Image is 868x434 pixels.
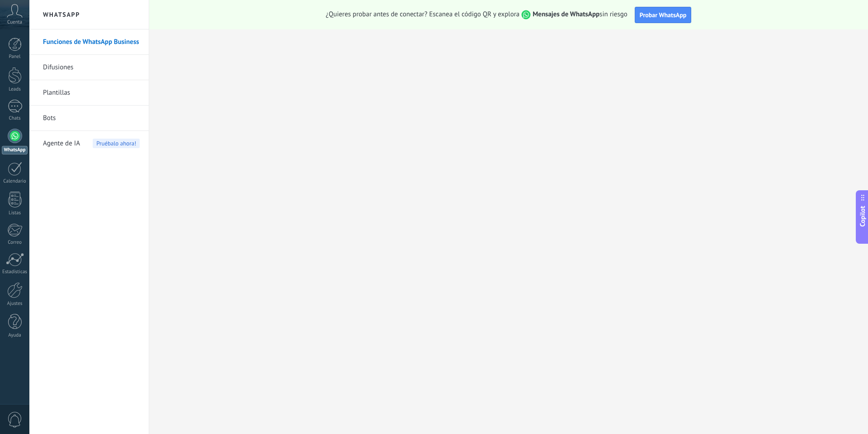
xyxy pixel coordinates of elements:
[635,7,692,23] button: Probar WhatsApp
[2,333,28,338] div: Ayuda
[43,131,80,156] span: Agente de IA
[7,19,22,25] span: Cuenta
[29,106,149,131] li: Bots
[43,29,140,55] a: Funciones de WhatsApp Business
[2,269,28,275] div: Estadísticas
[858,206,867,227] span: Copilot
[29,80,149,106] li: Plantillas
[2,146,28,154] div: WhatsApp
[533,10,599,19] strong: Mensajes de WhatsApp
[29,131,149,156] li: Agente de IA
[2,87,28,92] div: Leads
[2,178,28,184] div: Calendario
[2,301,28,307] div: Ajustes
[2,240,28,246] div: Correo
[2,54,28,60] div: Panel
[43,131,140,156] a: Agente de IA Pruébalo ahora!
[43,80,140,106] a: Plantillas
[2,210,28,216] div: Listas
[326,10,627,19] span: ¿Quieres probar antes de conectar? Escanea el código QR y explora sin riesgo
[2,116,28,121] div: Chats
[93,139,140,148] span: Pruébalo ahora!
[43,106,140,131] a: Bots
[43,55,140,80] a: Difusiones
[29,55,149,80] li: Difusiones
[29,29,149,55] li: Funciones de WhatsApp Business
[640,11,687,19] span: Probar WhatsApp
